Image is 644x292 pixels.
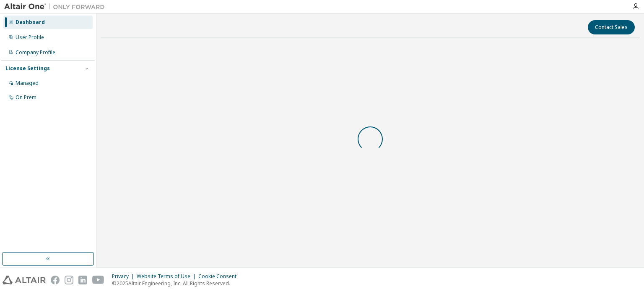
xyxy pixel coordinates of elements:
[92,276,104,284] img: youtube.svg
[5,65,50,72] div: License Settings
[78,276,87,284] img: linkedin.svg
[198,273,241,280] div: Cookie Consent
[16,94,36,101] div: On Prem
[112,280,241,287] p: © 2025 Altair Engineering, Inc. All Rights Reserved.
[51,276,60,284] img: facebook.svg
[16,19,45,26] div: Dashboard
[65,276,73,284] img: instagram.svg
[16,49,55,56] div: Company Profile
[16,80,39,87] div: Managed
[4,3,109,11] img: Altair One
[588,20,635,34] button: Contact Sales
[3,276,46,284] img: altair_logo.svg
[112,273,137,280] div: Privacy
[137,273,198,280] div: Website Terms of Use
[16,34,44,41] div: User Profile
